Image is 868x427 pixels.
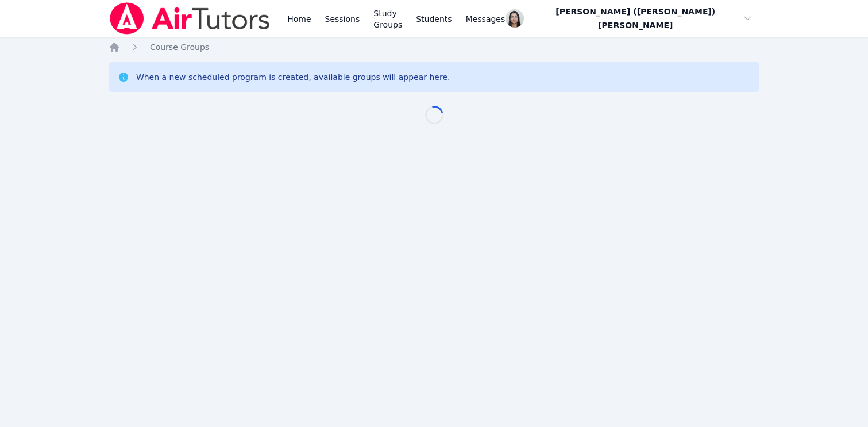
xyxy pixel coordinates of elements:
[136,71,450,83] div: When a new scheduled program is created, available groups will appear here.
[109,2,271,35] img: Air Tutors
[150,41,209,53] a: Course Groups
[109,41,759,53] nav: Breadcrumb
[466,13,506,25] span: Messages
[150,43,209,52] span: Course Groups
